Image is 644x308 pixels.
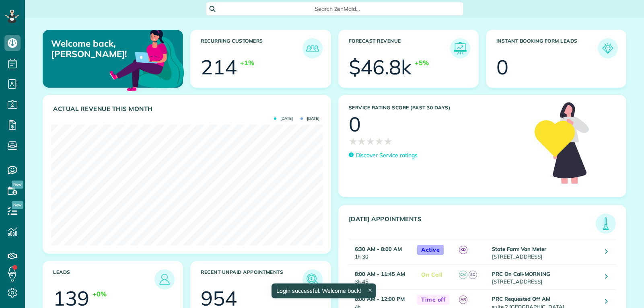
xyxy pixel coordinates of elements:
[349,57,412,77] div: $46.8k
[53,105,323,113] h3: Actual Revenue this month
[417,295,449,305] span: Time off
[375,134,384,148] span: ★
[492,246,546,252] strong: State Farm Van Meter
[274,117,293,121] span: [DATE]
[490,265,599,290] td: [STREET_ADDRESS]
[459,246,467,254] span: KD
[349,265,414,290] td: 3h 45
[240,58,254,68] div: +1%
[356,151,418,160] p: Discover Service ratings
[156,271,173,287] img: icon_leads-1bed01f49abd5b7fead27621c3d59655bb73ed531f8eeb49469d10e621d6b896.png
[357,134,366,148] span: ★
[349,216,596,234] h3: [DATE] Appointments
[496,57,508,77] div: 0
[355,271,405,277] strong: 8:00 AM - 11:45 AM
[417,270,447,280] span: On Call
[459,296,467,304] span: AR
[201,269,302,290] h3: Recent unpaid appointments
[490,240,599,265] td: [STREET_ADDRESS]
[201,38,302,58] h3: Recurring Customers
[108,21,186,99] img: dashboard_welcome-42a62b7d889689a78055ac9021e634bf52bae3f8056760290aed330b23ab8690.png
[355,296,405,302] strong: 8:00 AM - 12:00 PM
[349,105,527,111] h3: Service Rating score (past 30 days)
[384,134,393,148] span: ★
[272,283,376,298] div: Login successful. Welcome back!
[415,58,429,68] div: +5%
[469,271,477,279] span: SC
[12,201,23,209] span: New
[305,40,321,56] img: icon_recurring_customers-cf858462ba22bcd05b5a5880d41d6543d210077de5bb9ebc9590e49fd87d84ed.png
[598,216,614,232] img: icon_todays_appointments-901f7ab196bb0bea1936b74009e4eb5ffbc2d2711fa7634e0d609ed5ef32b18b.png
[300,117,319,121] span: [DATE]
[93,290,107,299] div: +0%
[53,269,154,290] h3: Leads
[349,38,450,58] h3: Forecast Revenue
[366,134,375,148] span: ★
[12,181,23,189] span: New
[349,114,361,134] div: 0
[349,240,414,265] td: 1h 30
[492,271,550,277] strong: PRC On Call-MORNING
[201,57,237,77] div: 214
[305,271,321,287] img: icon_unpaid_appointments-47b8ce3997adf2238b356f14209ab4cced10bd1f174958f3ca8f1d0dd7fffeee.png
[417,245,444,255] span: Active
[459,271,467,279] span: CM
[355,246,402,252] strong: 6:30 AM - 8:00 AM
[51,38,138,60] p: Welcome back, [PERSON_NAME]!
[492,296,550,302] strong: PRC Requested Off AM
[349,134,358,148] span: ★
[600,40,616,56] img: icon_form_leads-04211a6a04a5b2264e4ee56bc0799ec3eb69b7e499cbb523a139df1d13a81ae0.png
[496,38,598,58] h3: Instant Booking Form Leads
[452,40,468,56] img: icon_forecast_revenue-8c13a41c7ed35a8dcfafea3cbb826a0462acb37728057bba2d056411b612bbbe.png
[349,151,418,160] a: Discover Service ratings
